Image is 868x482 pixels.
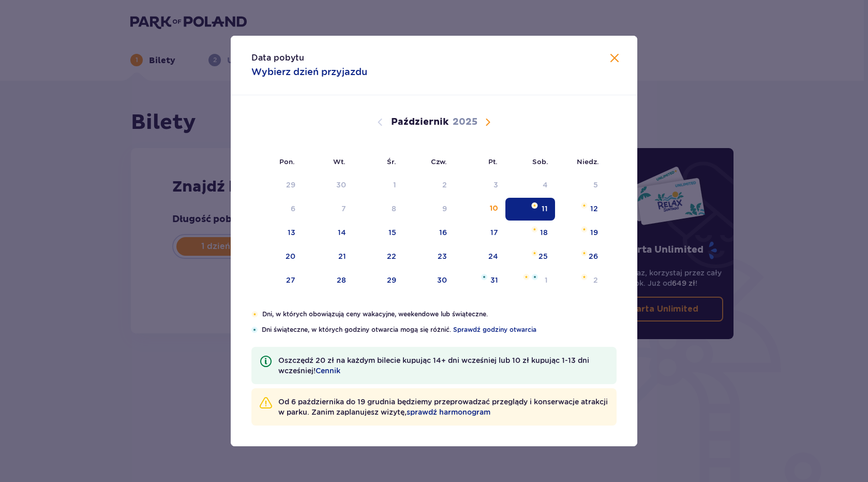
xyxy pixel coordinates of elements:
img: Niebieska gwiazdka [532,274,538,280]
img: Pomarańczowa gwiazdka [531,202,538,209]
small: Sob. [532,157,548,166]
div: 30 [336,180,346,190]
small: Pt. [488,157,498,166]
img: Pomarańczowa gwiazdka [531,250,538,256]
img: Pomarańczowa gwiazdka [581,274,588,280]
td: Data niedostępna. poniedziałek, 29 września 2025 [251,174,303,197]
small: Śr. [387,157,396,166]
div: 12 [590,203,598,214]
div: 9 [442,203,447,214]
div: 11 [542,203,548,214]
p: Wybierz dzień przyjazdu [251,66,367,78]
img: Pomarańczowa gwiazdka [581,250,588,256]
td: niedziela, 26 października 2025 [555,245,605,268]
button: Zamknij [608,52,621,65]
img: Pomarańczowa gwiazdka [251,311,258,317]
div: 7 [341,203,346,214]
div: 1 [393,180,396,190]
td: sobota, 25 października 2025 [505,245,556,268]
p: Dni świąteczne, w których godziny otwarcia mogą się różnić. [262,325,617,334]
div: 31 [490,275,498,285]
small: Pon. [279,157,295,166]
td: piątek, 17 października 2025 [454,222,505,244]
td: Data niedostępna. wtorek, 30 września 2025 [303,174,354,197]
small: Niedz. [577,157,599,166]
img: Pomarańczowa gwiazdka [523,274,530,280]
td: niedziela, 2 listopada 2025 [555,269,605,292]
td: poniedziałek, 20 października 2025 [251,245,303,268]
td: piątek, 10 października 2025 [454,198,505,221]
td: poniedziałek, 13 października 2025 [251,222,303,244]
div: 3 [493,180,498,190]
a: Sprawdź godziny otwarcia [453,325,536,334]
div: 20 [286,251,295,261]
td: Data niedostępna. poniedziałek, 6 października 2025 [251,198,303,221]
a: Cennik [316,366,340,376]
div: 19 [590,227,598,238]
p: Październik [391,116,448,128]
div: 8 [392,203,396,214]
td: niedziela, 19 października 2025 [555,222,605,244]
div: 4 [543,180,548,190]
td: Data niedostępna. czwartek, 9 października 2025 [403,198,455,221]
div: 28 [337,275,346,285]
td: piątek, 31 października 2025 [454,269,505,292]
div: 2 [593,275,598,285]
td: Data niedostępna. piątek, 3 października 2025 [454,174,505,197]
td: czwartek, 23 października 2025 [403,245,455,268]
div: 10 [490,203,498,214]
td: wtorek, 21 października 2025 [303,245,354,268]
img: Niebieska gwiazdka [481,274,487,280]
td: piątek, 24 października 2025 [454,245,505,268]
div: 29 [387,275,396,285]
div: 6 [291,203,295,214]
button: Poprzedni miesiąc [374,116,386,128]
div: 27 [286,275,295,285]
td: niedziela, 12 października 2025 [555,198,605,221]
td: sobota, 1 listopada 2025 [505,269,556,292]
div: 1 [545,275,548,285]
td: czwartek, 16 października 2025 [403,222,455,244]
div: 26 [589,251,598,261]
small: Wt. [333,157,346,166]
td: sobota, 18 października 2025 [505,222,556,244]
td: środa, 22 października 2025 [353,245,403,268]
td: Data niedostępna. wtorek, 7 października 2025 [303,198,354,221]
td: Data zaznaczona. sobota, 11 października 2025 [505,198,556,221]
td: wtorek, 28 października 2025 [303,269,354,292]
a: sprawdź harmonogram [407,407,490,417]
td: środa, 15 października 2025 [353,222,403,244]
img: Pomarańczowa gwiazdka [581,202,588,209]
div: 30 [437,275,447,285]
div: 13 [288,227,295,238]
small: Czw. [431,157,447,166]
img: Niebieska gwiazdka [251,327,258,333]
td: Data niedostępna. sobota, 4 października 2025 [505,174,556,197]
img: Pomarańczowa gwiazdka [581,226,588,232]
div: 29 [286,180,295,190]
p: Dni, w których obowiązują ceny wakacyjne, weekendowe lub świąteczne. [262,310,617,319]
td: poniedziałek, 27 października 2025 [251,269,303,292]
td: wtorek, 14 października 2025 [303,222,354,244]
td: Data niedostępna. niedziela, 5 października 2025 [555,174,605,197]
div: 24 [488,251,498,261]
div: 16 [439,227,447,238]
img: Pomarańczowa gwiazdka [531,226,538,232]
div: 18 [540,227,548,238]
p: Oszczędź 20 zł na każdym bilecie kupując 14+ dni wcześniej lub 10 zł kupując 1-13 dni wcześniej! [278,355,608,376]
td: Data niedostępna. czwartek, 2 października 2025 [403,174,455,197]
td: Data niedostępna. środa, 1 października 2025 [353,174,403,197]
div: 2 [442,180,447,190]
div: 15 [388,227,396,238]
td: Data niedostępna. środa, 8 października 2025 [353,198,403,221]
div: 21 [338,251,346,261]
td: środa, 29 października 2025 [353,269,403,292]
div: 5 [593,180,598,190]
p: Data pobytu [251,52,304,64]
p: 2025 [453,116,477,128]
div: 14 [338,227,346,238]
div: 23 [438,251,447,261]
